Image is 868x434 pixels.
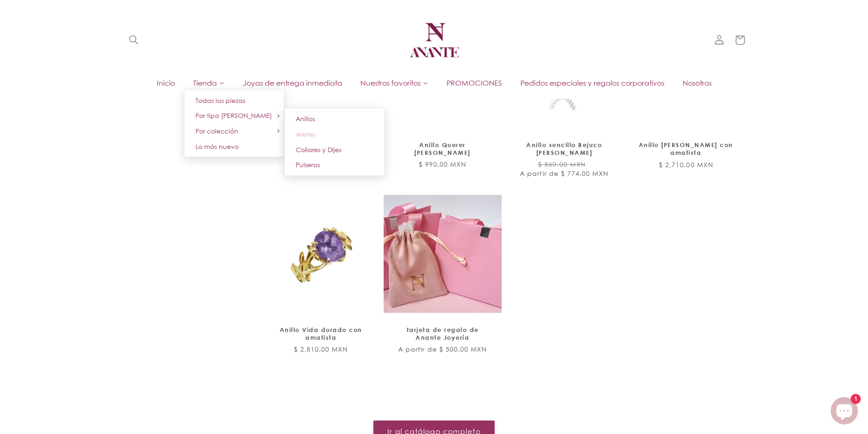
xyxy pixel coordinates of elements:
span: Nuestros favoritos [360,78,421,88]
a: PROMOCIONES [437,76,511,90]
span: PROMOCIONES [447,78,502,88]
a: Joyas de entrega inmediata [234,76,351,90]
a: Por tipo [PERSON_NAME] [184,108,284,123]
span: Anillos [296,115,315,123]
a: Por colección [184,123,284,139]
a: Nosotros [673,76,721,90]
img: Anante Joyería | Diseño mexicano [407,13,462,67]
span: Nosotros [683,78,712,88]
a: Anillo Vida dorado con amatista [272,326,370,342]
a: Collares y Dijes [284,142,385,158]
a: Pulseras [284,157,385,173]
span: Pulseras [296,161,320,168]
span: Lo más nuevo [195,143,239,150]
inbox-online-store-chat: Chat de la tienda online Shopify [828,397,861,427]
a: Todas las piezas [184,93,284,108]
span: Inicio [157,78,175,88]
summary: Búsqueda [123,30,144,51]
a: Inicio [148,76,184,90]
span: Por colección [195,127,238,135]
span: Pedidos especiales y regalos corporativos [520,78,664,88]
span: Joyas de entrega inmediata [243,78,342,88]
a: Anillo [PERSON_NAME] con amatista [637,141,735,157]
a: Lo más nuevo [184,139,284,154]
a: Anante Joyería | Diseño mexicano [403,9,465,71]
a: Nuestros favoritos [351,76,437,90]
span: Collares y Dijes [296,146,341,153]
span: Por tipo [PERSON_NAME] [195,112,272,119]
a: Pedidos especiales y regalos corporativos [511,76,673,90]
a: Anillo Querer [PERSON_NAME] [393,141,492,157]
span: Aretes [296,130,315,138]
a: Anillos [284,111,385,127]
span: Todas las piezas [195,97,245,104]
a: Tienda [184,76,234,90]
span: Tienda [193,78,217,88]
a: Anillo sencillo Bejuco [PERSON_NAME] [515,141,614,157]
a: Tarjeta de regalo de Anante Joyería [393,326,492,342]
a: Aretes [284,127,385,142]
